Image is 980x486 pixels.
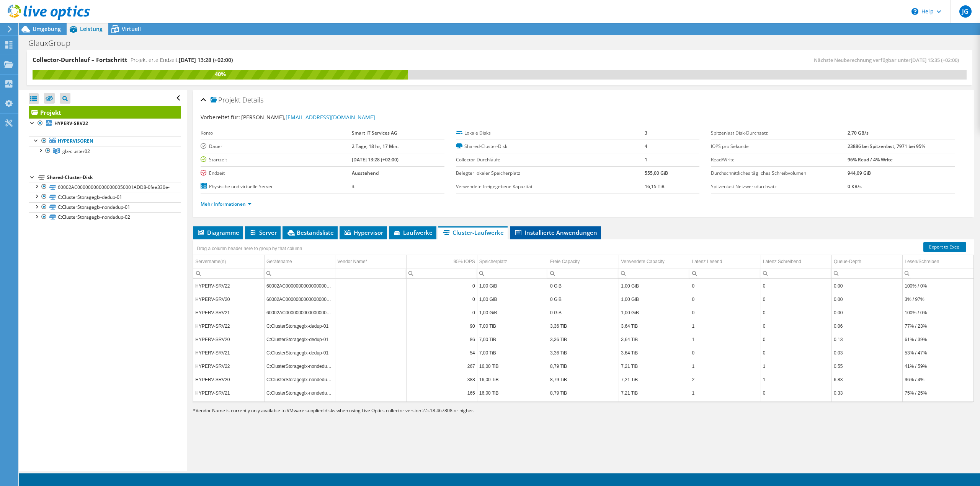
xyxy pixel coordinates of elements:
[406,373,477,386] td: Column 95% IOPS, Value 388
[80,25,103,33] span: Leistung
[761,359,831,373] td: Column Latenz Schreibend, Value 1
[393,229,433,236] span: Laufwerke
[47,173,181,182] div: Shared-Cluster-Disk
[406,293,477,306] td: Column 95% IOPS, Value 0
[265,400,335,413] td: Column Gerätename, Value C:ClusterStorageglx-nondedup-02
[619,293,690,306] td: Column Verwendete Capacity, Value 1,00 GiB
[690,359,761,373] td: Column Latenz Lesend, Value 1
[335,346,406,359] td: Column Vendor Name*, Value
[335,386,406,400] td: Column Vendor Name*, Value
[265,319,335,333] td: Column Gerätename, Value C:ClusterStorageglx-dedup-01
[131,56,233,64] h4: Projektierte Endzeit:
[335,268,406,278] td: Column Vendor Name*, Filter cell
[265,268,335,278] td: Column Gerätename, Filter cell
[29,182,181,192] a: 60002AC000000000000000050001ADD8-0fee330e-
[195,243,304,254] div: Drag a column header here to group by that column
[456,143,645,150] label: Shared-Cluster-Disk
[761,400,831,413] td: Column Latenz Schreibend, Value 0
[197,229,239,236] span: Diagramme
[923,242,966,252] a: Export to Excel
[619,359,690,373] td: Column Verwendete Capacity, Value 7,21 TiB
[456,183,645,190] label: Verwendete freigegebene Kapazität
[479,257,507,266] div: Speicherplatz
[903,293,973,306] td: Column Lesen/Schreiben, Value 3% / 97%
[406,306,477,319] td: Column 95% IOPS, Value 0
[54,120,88,127] b: HYPERV-SRV22
[690,400,761,413] td: Column Latenz Lesend, Value 1
[761,293,831,306] td: Column Latenz Schreibend, Value 0
[477,279,548,293] td: Column Speicherplatz, Value 1,00 GiB
[406,319,477,333] td: Column 95% IOPS, Value 90
[645,170,668,176] b: 555,00 GiB
[193,386,264,400] td: Column Servername(n), Value HYPERV-SRV21
[25,39,82,47] h1: GlauxGroup
[690,279,761,293] td: Column Latenz Lesend, Value 0
[832,255,903,268] td: Queue-Depth Column
[195,257,226,266] div: Servername(n)
[265,333,335,346] td: Column Gerätename, Value C:ClusterStorageglx-dedup-01
[645,183,665,190] b: 16,15 TiB
[249,229,277,236] span: Server
[265,279,335,293] td: Column Gerätename, Value 60002AC000000000000000050001ADD8-0fee330e-
[193,400,264,413] td: Column Servername(n), Value HYPERV-SRV22
[343,229,383,236] span: Hypervisor
[690,306,761,319] td: Column Latenz Lesend, Value 0
[286,114,375,121] a: [EMAIL_ADDRESS][DOMAIN_NAME]
[690,346,761,359] td: Column Latenz Lesend, Value 0
[621,257,664,266] div: Verwendete Capacity
[201,143,352,150] label: Dauer
[29,212,181,222] a: C:ClusterStorageglx-nondedup-02
[619,386,690,400] td: Column Verwendete Capacity, Value 7,21 TiB
[193,346,264,359] td: Column Servername(n), Value HYPERV-SRV21
[645,130,647,136] b: 3
[477,386,548,400] td: Column Speicherplatz, Value 16,00 TiB
[690,268,761,278] td: Column Latenz Lesend, Filter cell
[196,407,474,414] span: Vendor Name is currently only available to VMware supplied disks when using Live Optics collector...
[548,306,619,319] td: Column Freie Capacity, Value 0 GiB
[690,293,761,306] td: Column Latenz Lesend, Value 0
[265,373,335,386] td: Column Gerätename, Value C:ClusterStorageglx-nondedup-01
[761,373,831,386] td: Column Latenz Schreibend, Value 1
[832,293,903,306] td: Column Queue-Depth, Value 0,00
[692,257,722,266] div: Latenz Lesend
[645,156,647,163] b: 1
[903,386,973,400] td: Column Lesen/Schreiben, Value 75% / 25%
[29,192,181,202] a: C:ClusterStorageglx-dedup-01
[454,257,475,266] div: 95% IOPS
[193,255,264,268] td: Servername(n) Column
[548,293,619,306] td: Column Freie Capacity, Value 0 GiB
[619,346,690,359] td: Column Verwendete Capacity, Value 3,64 TiB
[352,156,399,163] b: [DATE] 13:28 (+02:00)
[548,279,619,293] td: Column Freie Capacity, Value 0 GiB
[690,386,761,400] td: Column Latenz Lesend, Value 1
[335,400,406,413] td: Column Vendor Name*, Value
[352,183,354,190] b: 3
[406,268,477,278] td: Column 95% IOPS, Filter cell
[548,400,619,413] td: Column Freie Capacity, Value 723,00 GiB
[619,400,690,413] td: Column Verwendete Capacity, Value 5,29 TiB
[201,169,352,177] label: Endzeit
[548,346,619,359] td: Column Freie Capacity, Value 3,36 TiB
[690,319,761,333] td: Column Latenz Lesend, Value 1
[959,5,972,18] span: JG
[814,57,963,63] span: Nächste Neuberechnung verfügbar unter
[550,257,580,266] div: Freie Capacity
[122,25,141,33] span: Virtuell
[848,183,862,190] b: 0 KB/s
[201,129,352,137] label: Konto
[201,114,240,121] label: Vorbereitet für:
[265,255,335,268] td: Gerätename Column
[848,170,871,176] b: 944,09 GiB
[477,400,548,413] td: Column Speicherplatz, Value 6,00 TiB
[903,279,973,293] td: Column Lesen/Schreiben, Value 100% / 0%
[832,346,903,359] td: Column Queue-Depth, Value 0,03
[193,306,264,319] td: Column Servername(n), Value HYPERV-SRV21
[265,293,335,306] td: Column Gerätename, Value 60002AC000000000000000050001ADD8-0fee330e-
[29,106,181,119] a: Projekt
[690,373,761,386] td: Column Latenz Lesend, Value 2
[911,57,959,63] span: [DATE] 15:35 (+02:00)
[761,333,831,346] td: Column Latenz Schreibend, Value 0
[711,156,848,164] label: Read/Write
[406,346,477,359] td: Column 95% IOPS, Value 54
[903,400,973,413] td: Column Lesen/Schreiben, Value 98% / 2%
